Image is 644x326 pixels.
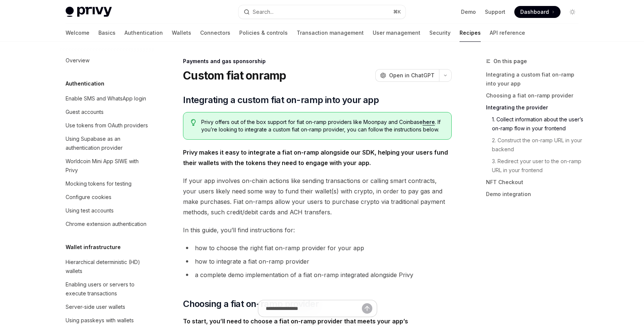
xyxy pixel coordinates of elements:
[60,278,155,300] a: Enabling users or servers to execute transactions
[485,8,505,16] a: Support
[66,121,148,130] div: Use tokens from OAuth providers
[60,300,155,314] a: Server-side user wallets
[66,94,146,103] div: Enable SMS and WhatsApp login
[429,24,451,42] a: Security
[239,5,405,19] button: Search...⌘K
[183,270,452,280] li: a complete demo implementation of a fiat on-ramp integrated alongside Privy
[490,24,525,42] a: API reference
[253,7,274,16] div: Search...
[486,102,584,114] a: Integrating the provider
[520,8,549,16] span: Dashboard
[60,155,155,177] a: Worldcoin Mini App SIWE with Privy
[362,303,372,314] button: Send message
[375,69,439,82] button: Open in ChatGPT
[297,24,364,42] a: Transaction management
[66,24,89,42] a: Welcome
[66,79,104,88] h5: Authentication
[172,24,191,42] a: Wallets
[183,58,452,65] div: Payments and gas sponsorship
[66,258,151,276] div: Hierarchical deterministic (HD) wallets
[486,176,584,188] a: NFT Checkout
[393,9,401,15] span: ⌘ K
[66,134,151,152] div: Using Supabase as an authentication provider
[183,298,319,310] span: Choosing a fiat on-ramp provider
[492,155,584,176] a: 3. Redirect your user to the on-ramp URL in your frontend
[66,7,112,17] img: light logo
[566,6,578,18] button: Toggle dark mode
[461,8,476,16] a: Demo
[98,24,116,42] a: Basics
[486,188,584,200] a: Demo integration
[60,217,155,231] a: Chrome extension authentication
[124,24,163,42] a: Authentication
[183,94,379,106] span: Integrating a custom fiat on-ramp into your app
[66,108,104,117] div: Guest accounts
[66,56,89,65] div: Overview
[514,6,561,18] a: Dashboard
[60,177,155,190] a: Mocking tokens for testing
[60,119,155,132] a: Use tokens from OAuth providers
[373,24,420,42] a: User management
[66,280,151,298] div: Enabling users or servers to execute transactions
[183,176,452,217] span: If your app involves on-chain actions like sending transactions or calling smart contracts, your ...
[239,24,288,42] a: Policies & controls
[492,114,584,134] a: 1. Collect information about the user’s on-ramp flow in your frontend
[492,134,584,155] a: 2. Construct the on-ramp URL in your backend
[201,118,444,133] span: Privy offers out of the box support for fiat on-ramp providers like Moonpay and Coinbase . If you...
[200,24,230,42] a: Connectors
[486,90,584,102] a: Choosing a fiat on-ramp provider
[191,119,196,126] svg: Tip
[66,157,151,175] div: Worldcoin Mini App SIWE with Privy
[423,119,435,125] a: here
[66,316,134,325] div: Using passkeys with wallets
[183,225,452,235] span: In this guide, you’ll find instructions for:
[66,243,121,252] h5: Wallet infrastructure
[66,179,132,188] div: Mocking tokens for testing
[66,302,125,311] div: Server-side user wallets
[460,24,481,42] a: Recipes
[486,69,584,90] a: Integrating a custom fiat on-ramp into your app
[60,190,155,204] a: Configure cookies
[66,206,114,215] div: Using test accounts
[60,204,155,217] a: Using test accounts
[66,220,146,229] div: Chrome extension authentication
[183,256,452,267] li: how to integrate a fiat on-ramp provider
[493,57,527,66] span: On this page
[389,72,435,79] span: Open in ChatGPT
[60,255,155,278] a: Hierarchical deterministic (HD) wallets
[183,69,286,82] h1: Custom fiat onramp
[66,193,111,202] div: Configure cookies
[60,54,155,67] a: Overview
[60,132,155,155] a: Using Supabase as an authentication provider
[183,149,448,167] strong: Privy makes it easy to integrate a fiat on-ramp alongside our SDK, helping your users fund their ...
[60,92,155,105] a: Enable SMS and WhatsApp login
[183,243,452,253] li: how to choose the right fiat on-ramp provider for your app
[60,105,155,119] a: Guest accounts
